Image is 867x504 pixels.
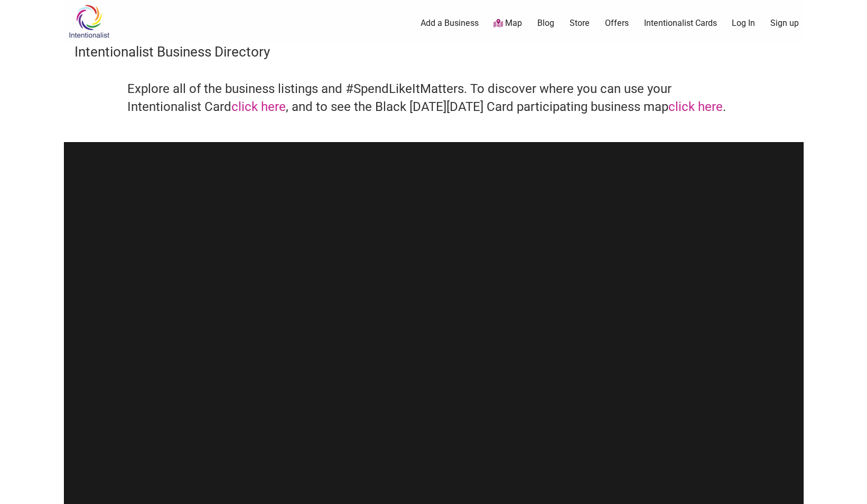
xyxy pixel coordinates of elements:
[668,99,723,114] a: click here
[231,99,286,114] a: click here
[493,17,522,30] a: Map
[421,17,479,29] a: Add a Business
[644,17,717,29] a: Intentionalist Cards
[570,17,590,29] a: Store
[732,17,755,29] a: Log In
[770,17,799,29] a: Sign up
[64,4,114,39] img: Intentionalist
[127,80,740,116] h4: Explore all of the business listings and #SpendLikeItMatters. To discover where you can use your ...
[537,17,554,29] a: Blog
[74,42,793,61] h3: Intentionalist Business Directory
[605,17,629,29] a: Offers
